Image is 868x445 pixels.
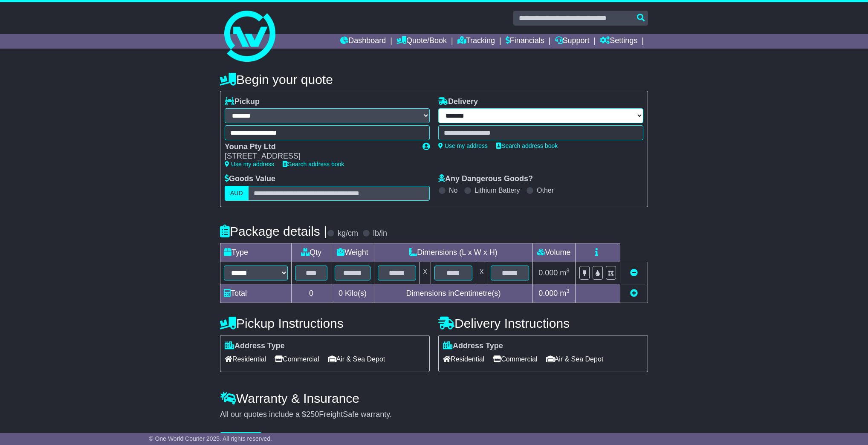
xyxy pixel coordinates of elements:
span: Commercial [493,353,537,366]
td: Type [220,243,292,262]
div: All our quotes include a $ FreightSafe warranty. [220,410,648,419]
span: Air & Sea Depot [328,353,385,366]
td: Dimensions (L x W x H) [374,243,532,262]
label: Any Dangerous Goods? [438,174,533,184]
label: Address Type [443,341,503,351]
span: Residential [443,353,484,366]
label: Lithium Battery [475,186,520,194]
a: Tracking [457,34,495,49]
span: 0 [339,289,343,298]
td: Volume [532,243,575,262]
td: Kilo(s) [331,284,374,303]
a: Settings [600,34,637,49]
a: Search address book [283,161,344,168]
label: Pickup [225,97,260,107]
td: Qty [292,243,331,262]
td: 0 [292,284,331,303]
td: Total [220,284,292,303]
a: Use my address [225,161,274,168]
label: Other [537,186,554,194]
a: Search address book [496,142,558,149]
label: Goods Value [225,174,275,184]
label: No [449,186,457,194]
a: Quote/Book [396,34,447,49]
h4: Package details | [220,224,327,238]
label: AUD [225,186,249,201]
td: Weight [331,243,374,262]
span: Air & Sea Depot [546,353,604,366]
h4: Begin your quote [220,72,648,87]
a: Add new item [630,289,638,298]
h4: Pickup Instructions [220,316,430,330]
span: m [560,269,570,277]
span: 250 [306,410,319,419]
label: Address Type [225,341,285,351]
div: [STREET_ADDRESS] [225,152,414,161]
a: Financials [506,34,544,49]
td: x [420,262,431,284]
span: Commercial [275,353,319,366]
span: m [560,289,570,298]
td: Dimensions in Centimetre(s) [374,284,532,303]
label: kg/cm [338,229,358,238]
label: Delivery [438,97,478,107]
td: x [476,262,487,284]
label: lb/in [373,229,387,238]
h4: Delivery Instructions [438,316,648,330]
a: Support [555,34,590,49]
span: © One World Courier 2025. All rights reserved. [149,435,272,442]
sup: 3 [566,267,570,274]
a: Use my address [438,142,488,149]
span: Residential [225,353,266,366]
a: Remove this item [630,269,638,277]
span: 0.000 [538,289,558,298]
sup: 3 [566,288,570,294]
h4: Warranty & Insurance [220,391,648,405]
div: Youna Pty Ltd [225,142,414,152]
span: 0.000 [538,269,558,277]
a: Dashboard [340,34,386,49]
